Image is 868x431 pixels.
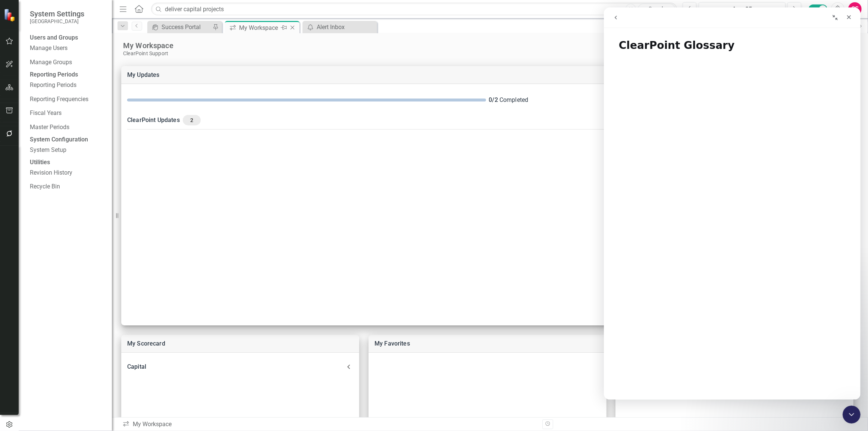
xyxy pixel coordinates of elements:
div: 0 / 2 [489,96,498,104]
a: My Favorites [375,340,410,347]
a: Search [638,4,675,14]
div: My Workspace [239,23,279,32]
div: Users and Groups [30,34,104,42]
div: Completed [489,96,848,104]
a: Success Portal [149,22,211,32]
a: Revision History [30,169,104,177]
div: My Workspace [122,420,175,429]
a: Alert Inbox [304,22,375,32]
a: Reporting Frequencies [30,95,104,104]
input: Search ClearPoint... [151,3,677,16]
div: Capital [127,362,344,372]
div: Alert Inbox [317,22,375,32]
iframe: Intercom live chat [843,406,861,424]
img: ClearPoint Strategy [4,8,17,21]
div: Reporting Periods [30,71,104,79]
iframe: Intercom live chat [604,7,861,400]
div: System Configuration [30,135,104,144]
button: CS [848,2,862,16]
a: My Updates [127,71,160,78]
a: Master Periods [30,123,104,132]
div: ClearPoint Updates [127,115,839,125]
a: Manage Groups [30,58,104,67]
a: My Scorecard [127,340,165,347]
div: Success Portal [162,22,211,32]
div: My Workspace [123,41,802,50]
div: ClearPoint Support [123,50,802,57]
a: Reporting Periods [30,81,104,90]
span: 2 [186,117,198,124]
div: ClearPoint Updates2 [121,110,853,130]
a: Recycle Bin [30,182,104,191]
small: [GEOGRAPHIC_DATA] [30,18,84,24]
a: Manage Users [30,44,104,53]
span: System Settings [30,9,84,18]
div: Utilities [30,158,104,167]
a: Fiscal Years [30,109,104,118]
a: System Setup [30,146,104,154]
button: Aug-25 [699,2,786,16]
div: Aug-25 [701,5,783,14]
div: Capital [121,359,359,375]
